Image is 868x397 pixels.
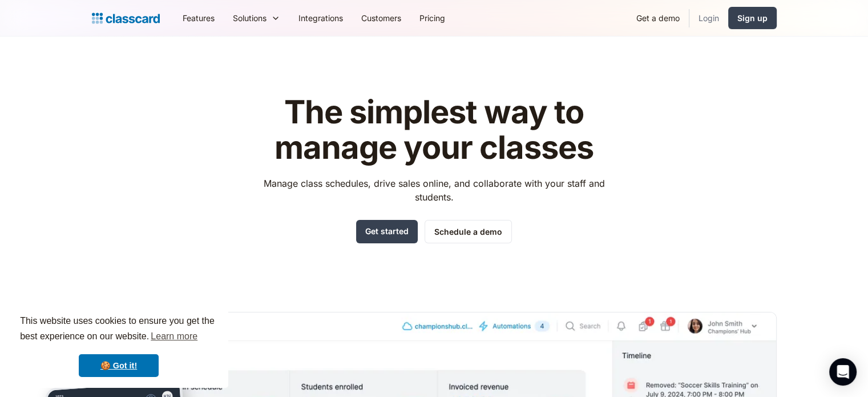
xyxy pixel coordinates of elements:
[92,10,160,26] a: home
[9,303,228,388] div: cookieconsent
[737,12,768,24] div: Sign up
[224,5,289,31] div: Solutions
[356,220,418,243] a: Get started
[425,220,512,243] a: Schedule a demo
[253,95,615,165] h1: The simplest way to manage your classes
[79,354,159,377] a: dismiss cookie message
[253,177,615,204] p: Manage class schedules, drive sales online, and collaborate with your staff and students.
[149,328,199,345] a: learn more about cookies
[173,5,224,31] a: Features
[829,358,857,386] div: Open Intercom Messenger
[233,12,267,24] div: Solutions
[20,314,217,345] span: This website uses cookies to ensure you get the best experience on our website.
[689,5,728,31] a: Login
[289,5,352,31] a: Integrations
[352,5,410,31] a: Customers
[627,5,689,31] a: Get a demo
[728,7,777,29] a: Sign up
[410,5,454,31] a: Pricing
